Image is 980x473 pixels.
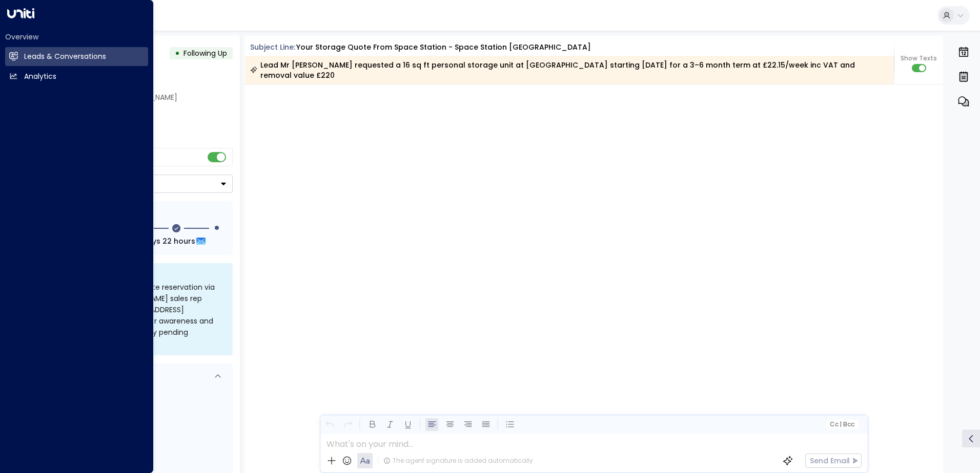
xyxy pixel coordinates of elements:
button: Redo [341,418,354,431]
button: Cc|Bcc [825,420,858,429]
div: The agent signature is added automatically [383,456,533,465]
h2: Analytics [24,71,56,82]
span: Cc Bcc [829,421,854,428]
div: • [175,44,180,62]
span: Show Texts [901,54,937,63]
h2: Leads & Conversations [24,51,106,62]
span: | [840,421,842,428]
span: Subject Line: [250,42,295,52]
button: Undo [323,418,336,431]
div: Follow Up Sequence [50,209,224,220]
a: Leads & Conversations [5,47,148,66]
div: Your storage quote from Space Station - Space Station [GEOGRAPHIC_DATA] [296,42,591,53]
a: Analytics [5,67,148,86]
span: Following Up [183,48,227,58]
span: In about 1 days 22 hours [104,235,195,247]
div: Lead Mr [PERSON_NAME] requested a 16 sq ft personal storage unit at [GEOGRAPHIC_DATA] starting [D... [250,60,888,80]
h2: Overview [5,32,148,42]
div: Next Follow Up: [50,235,224,247]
